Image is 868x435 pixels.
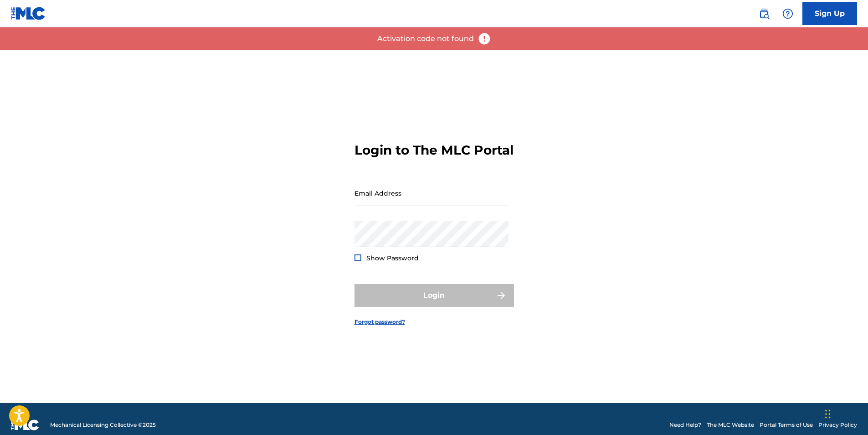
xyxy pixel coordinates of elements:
p: Activation code not found [377,33,474,44]
a: Sign Up [802,2,857,25]
div: Chatwidget [822,391,868,435]
div: Help [779,5,797,23]
a: Need Help? [669,421,701,429]
a: Public Search [755,5,773,23]
img: search [759,8,770,19]
img: MLC Logo [11,7,46,20]
a: Privacy Policy [818,421,857,429]
img: logo [11,419,39,430]
span: Mechanical Licensing Collective © 2025 [50,421,156,429]
iframe: Chat Widget [822,391,868,435]
a: The MLC Website [707,421,754,429]
img: error [478,32,491,46]
span: Show Password [366,254,419,262]
img: help [782,8,793,19]
a: Portal Terms of Use [760,421,813,429]
div: Slepen [825,400,831,428]
h3: Login to The MLC Portal [354,142,514,158]
a: Forgot password? [354,318,405,326]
